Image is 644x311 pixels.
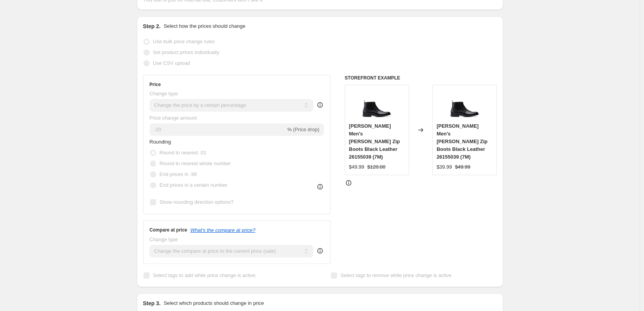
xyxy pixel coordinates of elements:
[368,163,386,171] strike: $120.00
[455,163,470,171] strike: $49.99
[150,123,286,136] input: -15
[437,123,487,160] span: [PERSON_NAME] Men's [PERSON_NAME] Zip Boots Black Leather 26155039 (7M)
[349,163,364,171] div: $49.99
[316,101,324,109] div: help
[160,171,197,177] span: End prices in .99
[150,81,161,88] h3: Price
[150,227,187,233] h3: Compare at price
[143,22,161,30] h2: Step 2.
[150,115,197,121] span: Price change amount
[143,299,161,307] h2: Step 3.
[345,75,497,81] h6: STOREFRONT EXAMPLE
[160,182,228,188] span: End prices in a certain number
[160,199,234,205] span: Show rounding direction options?
[164,22,245,30] p: Select how the prices should change
[191,227,256,233] button: What's the compare at price?
[449,89,480,120] img: download_51_80x.png
[349,123,400,160] span: [PERSON_NAME] Men's [PERSON_NAME] Zip Boots Black Leather 26155039 (7M)
[153,60,190,66] span: Use CSV upload
[153,49,219,55] span: Set product prices individually
[153,39,215,44] span: Use bulk price change rules
[150,237,178,242] span: Change type
[287,127,319,132] span: % (Price drop)
[150,91,178,96] span: Change type
[437,163,452,171] div: $39.99
[153,272,256,278] span: Select tags to add while price change is active
[150,139,171,145] span: Rounding
[316,247,324,255] div: help
[341,272,452,278] span: Select tags to remove while price change is active
[160,150,206,155] span: Round to nearest .01
[164,299,264,307] p: Select which products should change in price
[361,89,392,120] img: download_51_80x.png
[160,161,231,166] span: Round to nearest whole number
